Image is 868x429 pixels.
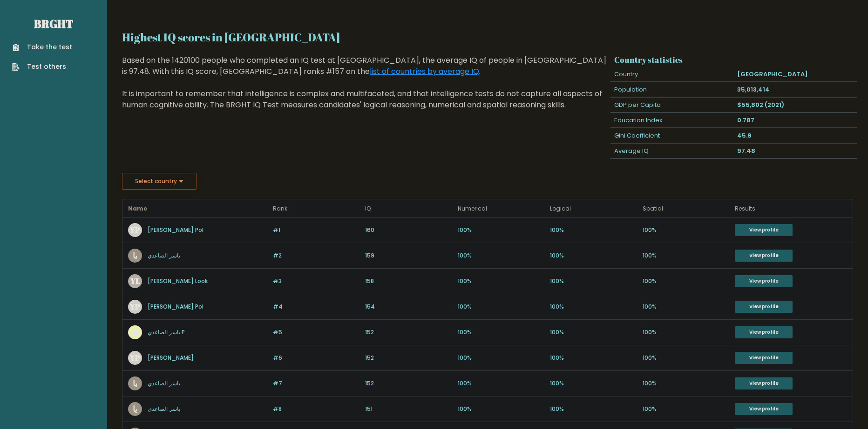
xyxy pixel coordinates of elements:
p: 100% [643,354,730,362]
text: YL [130,276,140,286]
p: 152 [365,354,452,362]
p: 100% [458,405,545,413]
text: يا [133,403,137,414]
p: Logical [550,203,637,214]
a: Test others [12,62,72,72]
p: 100% [643,251,730,260]
a: View profile [735,224,793,236]
text: YP [129,224,140,235]
div: $55,802 (2021) [733,98,856,112]
p: #3 [273,277,360,285]
p: 100% [550,379,637,388]
p: #8 [273,405,360,413]
a: [PERSON_NAME] Pol [148,226,203,234]
p: 100% [458,303,545,311]
a: Brght [34,16,73,31]
a: [PERSON_NAME] [148,354,194,362]
a: [PERSON_NAME] Pol [148,303,203,310]
p: 158 [365,277,452,285]
p: 100% [643,405,730,413]
p: #2 [273,251,360,260]
text: يا [133,250,137,261]
a: Take the test [12,42,72,52]
a: View profile [735,352,793,364]
text: YP [129,352,140,363]
p: 100% [550,405,637,413]
div: GDP per Capita [610,98,733,112]
p: 100% [643,303,730,311]
a: ياسر الصاعدي P [148,328,185,336]
a: View profile [735,326,793,338]
div: 0.787 [733,113,856,128]
p: 152 [365,328,452,337]
p: 159 [365,251,452,260]
div: Country [610,67,733,82]
p: 160 [365,226,452,234]
p: Results [735,203,847,214]
h2: Highest IQ scores in [GEOGRAPHIC_DATA] [122,29,853,46]
p: 100% [643,226,730,234]
text: يا [133,378,137,389]
p: Spatial [643,203,730,214]
p: 100% [550,277,637,285]
p: 100% [458,328,545,337]
p: 100% [458,354,545,362]
p: #7 [273,379,360,388]
p: 100% [550,226,637,234]
p: 100% [458,251,545,260]
p: 100% [550,303,637,311]
p: 100% [643,328,730,337]
p: 152 [365,379,452,388]
div: [GEOGRAPHIC_DATA] [733,67,856,82]
div: 97.48 [733,144,856,158]
p: #1 [273,226,360,234]
h3: Country statistics [614,55,853,65]
div: Average IQ [610,144,733,158]
text: يP [129,327,141,337]
div: 45.9 [733,128,856,143]
a: ياسر الصاعدي [148,379,180,387]
a: View profile [735,275,793,287]
p: #4 [273,303,360,311]
a: ياسر الصاعدي [148,405,180,413]
p: 100% [550,354,637,362]
div: Education Index [610,113,733,128]
div: Based on the 1420100 people who completed an IQ test at [GEOGRAPHIC_DATA], the average IQ of peop... [122,55,607,125]
p: 154 [365,303,452,311]
a: View profile [735,250,793,262]
p: 100% [550,328,637,337]
p: 100% [458,226,545,234]
p: 100% [643,379,730,388]
b: Name [128,205,147,212]
p: 100% [458,277,545,285]
p: 100% [643,277,730,285]
p: Numerical [458,203,545,214]
button: Select country [122,173,197,190]
p: 151 [365,405,452,413]
a: View profile [735,301,793,313]
a: list of countries by average IQ [370,66,479,77]
p: IQ [365,203,452,214]
p: 100% [550,251,637,260]
a: ياسر الصاعدي [148,251,180,259]
div: 35,013,414 [733,82,856,97]
p: #6 [273,354,360,362]
text: YP [129,301,140,312]
div: Gini Coefficient [610,128,733,143]
a: View profile [735,377,793,389]
p: Rank [273,203,360,214]
a: View profile [735,403,793,415]
p: 100% [458,379,545,388]
div: Population [610,82,733,97]
p: #5 [273,328,360,337]
a: [PERSON_NAME] Look [148,277,208,285]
